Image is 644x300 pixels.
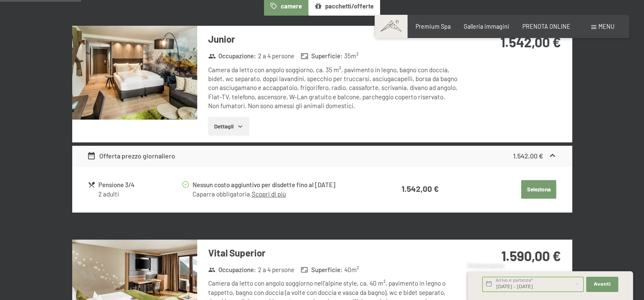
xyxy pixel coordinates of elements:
[500,34,561,50] strong: 1.542,00 €
[598,23,614,30] span: Menu
[258,265,294,274] span: 2 a 4 persone
[252,190,286,198] a: Scopri di più
[501,248,561,264] strong: 1.590,00 €
[467,263,505,268] span: Richiesta express
[208,246,459,259] h3: Vital Superior
[72,146,572,166] div: Offerta prezzo giornaliero1.542,00 €
[72,26,197,120] img: mss_renderimg.php
[301,265,342,274] strong: Superficie :
[193,190,368,199] div: Caparra obbligatoria.
[522,23,571,30] a: PRENOTA ONLINE
[344,265,359,274] span: 40 m²
[594,281,611,288] span: Avanti
[98,190,181,199] div: 2 adulti
[521,180,556,199] button: Seleziona
[586,277,618,292] button: Avanti
[208,65,459,110] div: Camera da letto con angolo soggiorno, ca. 35 m², pavimento in legno, bagno con doccia, bidet, wc ...
[98,180,181,190] div: Pensione 3/4
[464,23,509,30] a: Galleria immagini
[301,52,342,60] strong: Superficie :
[344,52,359,60] span: 35 m²
[208,33,459,46] h3: Junior
[513,152,543,160] strong: 1.542,00 €
[208,265,256,274] strong: Occupazione :
[208,117,249,136] button: Dettagli
[193,180,368,190] div: Nessun costo aggiuntivo per disdette fino al [DATE]
[402,184,439,194] strong: 1.542,00 €
[416,23,451,30] a: Premium Spa
[208,52,256,60] strong: Occupazione :
[258,52,294,60] span: 2 a 4 persone
[87,151,175,161] div: Offerta prezzo giornaliero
